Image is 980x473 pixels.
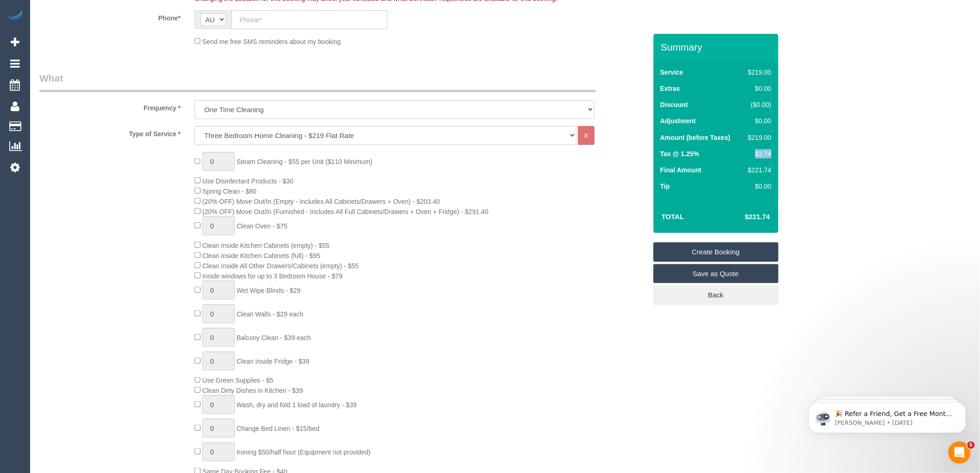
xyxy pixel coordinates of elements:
[202,377,273,384] span: Use Green Supplies - $5
[202,272,343,280] span: Inside windows for up to 3 Bedroom House - $79
[653,264,779,284] a: Save as Quote
[660,182,670,191] label: Tip
[237,310,303,318] span: Clean Walls - $29 each
[653,242,779,262] a: Create Booking
[202,208,489,215] span: (20% OFF) Move Out/In (Furnished - Includes All Full Cabinets/Drawers + Oven + Fridge) - $291.40
[744,165,771,175] div: $221.74
[660,100,688,109] label: Discount
[660,133,730,142] label: Amount (before Taxes)
[32,10,188,23] label: Phone*
[202,387,303,394] span: Clean Dirty Dishes in Kitchen - $39
[6,9,24,22] img: Automaid Logo
[660,68,684,77] label: Service
[202,242,330,249] span: Clean Inside Kitchen Cabinets (empty) - $55
[660,149,699,158] label: Tax @ 1.25%
[237,358,309,365] span: Clean Inside Fridge - $39
[202,198,440,205] span: (20% OFF) Move Out/In (Empty - Includes All Cabinets/Drawers + Oven) - $203.40
[967,441,975,449] span: 5
[653,285,779,305] a: Back
[662,213,685,221] strong: Total
[237,425,320,432] span: Change Bed Linen - $15/bed
[237,287,301,294] span: Wet Wipe Blinds - $29
[202,188,257,195] span: Spring Clean - $80
[744,182,771,191] div: $0.00
[717,213,770,221] h4: $221.74
[237,334,311,341] span: Balcony Clean - $39 each
[660,116,696,126] label: Adjustment
[237,448,371,456] span: Ironing $50/half hour (Equipment not provided)
[40,36,160,44] p: Message from Ellie, sent 2w ago
[39,71,596,92] legend: What
[237,222,288,230] span: Clean Oven - $75
[660,84,680,93] label: Extras
[660,165,702,175] label: Final Amount
[949,441,971,464] iframe: Intercom live chat
[795,383,980,448] iframe: Intercom notifications message
[744,68,771,77] div: $219.00
[744,149,771,158] div: $2.74
[237,158,372,165] span: Steam Cleaning - $55 per Unit ($110 Minimum)
[202,177,294,185] span: Use Disinfectant Products - $30
[744,116,771,126] div: $0.00
[744,84,771,93] div: $0.00
[661,42,774,52] h3: Summary
[202,262,359,270] span: Clean Inside All Other Drawers/Cabinets (empty) - $55
[202,252,320,259] span: Clean Inside Kitchen Cabinets (full) - $95
[40,27,158,126] span: 🎉 Refer a Friend, Get a Free Month! 🎉 Love Automaid? Share the love! When you refer a friend who ...
[744,100,771,109] div: ($0.00)
[237,401,357,409] span: Wash, dry and fold 1 load of laundry - $39
[32,126,188,139] label: Type of Service *
[202,38,341,45] span: Send me free SMS reminders about my booking
[744,133,771,142] div: $219.00
[32,100,188,113] label: Frequency *
[232,10,388,29] input: Phone*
